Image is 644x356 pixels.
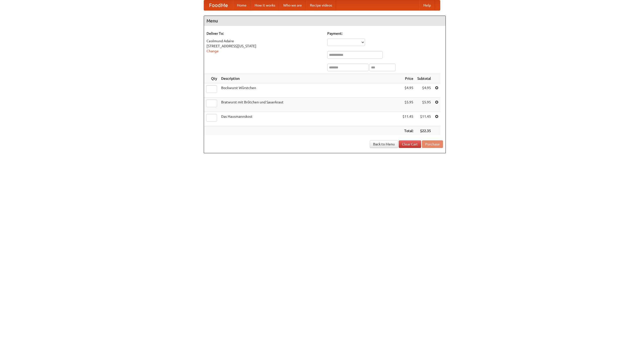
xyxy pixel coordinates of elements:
[415,98,433,112] td: $5.95
[233,0,251,10] a: Home
[400,74,415,83] th: Price
[400,112,415,126] td: $11.45
[400,126,415,136] th: Total:
[219,83,400,98] td: Bockwurst Würstchen
[207,31,322,36] h5: Deliver To:
[251,0,279,10] a: How it works
[207,38,322,44] div: Ceolmund Adaire
[207,44,322,49] div: [STREET_ADDRESS][US_STATE]
[422,140,443,148] button: Purchase
[415,112,433,126] td: $11.45
[207,49,219,53] a: Change
[415,74,433,83] th: Subtotal
[415,83,433,98] td: $4.95
[419,0,435,10] a: Help
[219,98,400,112] td: Bratwurst mit Brötchen und Sauerkraut
[400,83,415,98] td: $4.95
[219,112,400,126] td: Das Hausmannskost
[204,16,446,26] h4: Menu
[399,140,421,148] a: Clear Cart
[415,126,433,136] th: $22.35
[400,98,415,112] td: $5.95
[327,31,443,36] h5: Payment:
[219,74,400,83] th: Description
[306,0,336,10] a: Recipe videos
[204,74,219,83] th: Qty
[279,0,306,10] a: Who we are
[370,140,398,148] a: Back to Menu
[204,0,233,10] a: FoodMe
